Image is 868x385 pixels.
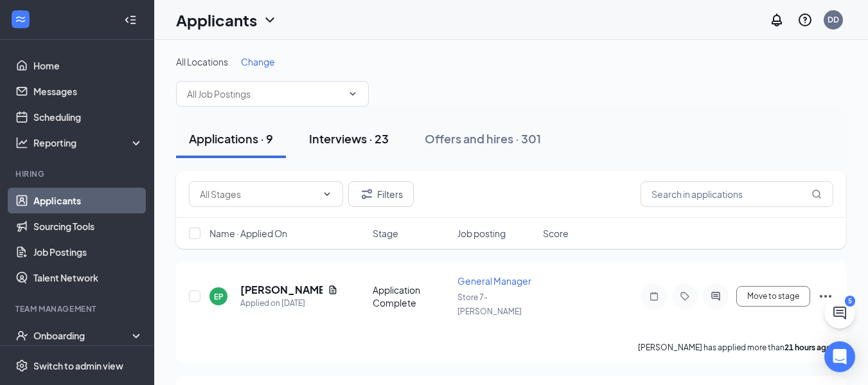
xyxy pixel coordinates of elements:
[708,291,723,301] svg: ActiveChat
[15,168,141,179] div: Hiring
[214,291,224,302] div: EP
[828,14,839,25] div: DD
[797,12,813,28] svg: QuestionInfo
[33,53,143,78] a: Home
[176,56,228,67] span: All Locations
[373,227,398,240] span: Stage
[769,12,784,28] svg: Notifications
[240,283,323,297] h5: [PERSON_NAME]
[189,130,273,147] div: Applications · 9
[677,291,693,301] svg: Tag
[124,13,137,26] svg: Collapse
[33,188,143,213] a: Applicants
[328,285,338,295] svg: Document
[425,130,541,147] div: Offers and hires · 301
[736,286,810,307] button: Move to stage
[262,12,278,28] svg: ChevronDown
[824,298,855,328] button: ChatActive
[638,342,833,353] p: [PERSON_NAME] has applied more than .
[14,13,27,26] svg: WorkstreamLogo
[818,289,833,304] svg: Ellipses
[457,292,522,316] span: Store 7- [PERSON_NAME]
[33,213,143,239] a: Sourcing Tools
[348,181,414,207] button: Filter Filters
[359,186,375,202] svg: Filter
[811,189,822,199] svg: MagnifyingGlass
[176,9,257,31] h1: Applicants
[200,187,317,201] input: All Stages
[209,227,287,240] span: Name · Applied On
[784,343,831,352] b: 21 hours ago
[15,359,28,372] svg: Settings
[309,130,389,147] div: Interviews · 23
[33,78,143,104] a: Messages
[33,239,143,265] a: Job Postings
[33,359,123,372] div: Switch to admin view
[15,329,28,342] svg: UserCheck
[832,305,847,321] svg: ChatActive
[187,87,342,101] input: All Job Postings
[457,227,506,240] span: Job posting
[373,283,450,309] div: Application Complete
[15,136,28,149] svg: Analysis
[824,341,855,372] div: Open Intercom Messenger
[457,275,531,287] span: General Manager
[33,136,144,149] div: Reporting
[241,56,275,67] span: Change
[240,297,338,310] div: Applied on [DATE]
[845,296,855,307] div: 5
[15,303,141,314] div: Team Management
[33,104,143,130] a: Scheduling
[33,329,132,342] div: Onboarding
[543,227,569,240] span: Score
[348,89,358,99] svg: ChevronDown
[646,291,662,301] svg: Note
[641,181,833,207] input: Search in applications
[322,189,332,199] svg: ChevronDown
[33,265,143,291] a: Talent Network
